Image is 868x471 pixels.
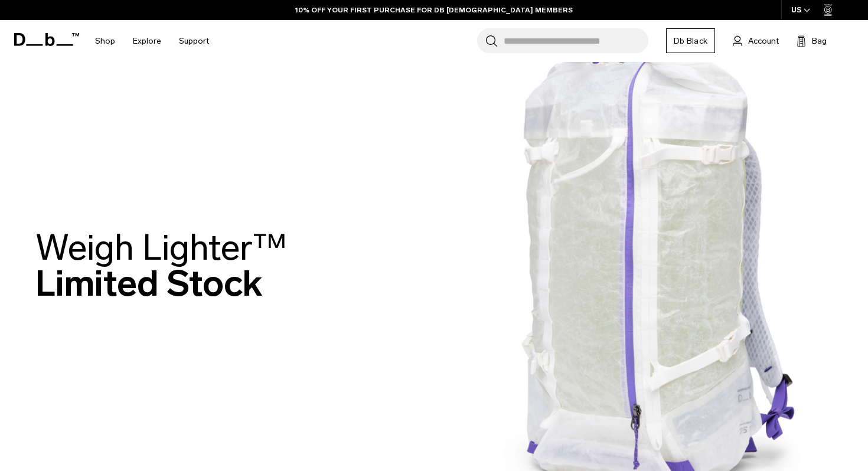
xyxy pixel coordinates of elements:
button: Bag [797,34,827,48]
span: Weigh Lighter™ [35,226,287,269]
a: 10% OFF YOUR FIRST PURCHASE FOR DB [DEMOGRAPHIC_DATA] MEMBERS [295,5,573,15]
span: Account [748,35,779,47]
a: Support [179,20,209,62]
nav: Main Navigation [86,20,218,62]
span: Bag [812,35,827,47]
a: Explore [133,20,161,62]
a: Account [733,34,779,48]
h2: Limited Stock [35,230,287,302]
a: Shop [95,20,115,62]
a: Db Black [666,28,715,53]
